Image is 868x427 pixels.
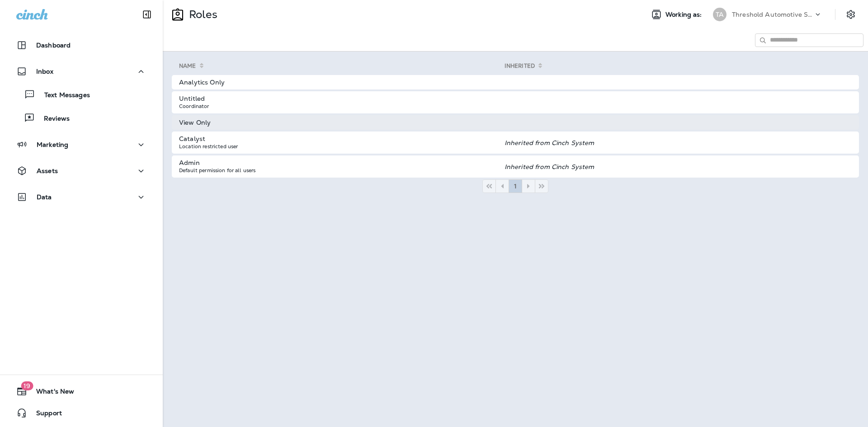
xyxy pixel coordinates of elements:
td: Untitled [172,91,505,113]
p: Reviews [35,115,70,123]
p: Data [37,193,52,201]
td: Catalyst [172,131,505,154]
button: Data [9,188,154,206]
em: Inherited from Cinch System [505,163,594,171]
p: Assets [37,167,58,174]
p: Roles [185,8,217,21]
button: Marketing [9,136,154,154]
button: Settings [843,6,859,23]
span: 19 [21,381,33,390]
p: Threshold Automotive Service dba Grease Monkey [732,11,813,18]
button: 1 [509,179,522,193]
small: Default permission for all users [179,167,255,174]
p: Text Messages [35,91,90,100]
span: Working as: [665,11,704,19]
span: What's New [27,388,74,399]
th: Name [172,62,505,73]
small: Coordinator [179,103,209,109]
p: Inbox [36,68,53,75]
button: Collapse Sidebar [134,5,160,23]
button: Text Messages [9,85,154,104]
em: Inherited from Cinch System [505,139,594,147]
button: 19What's New [9,382,154,400]
small: Location restricted user [179,143,238,150]
button: Inbox [9,62,154,80]
p: Marketing [37,141,68,148]
td: View Only [172,115,505,130]
span: Support [27,409,62,420]
div: TA [713,8,726,21]
p: Dashboard [36,42,71,49]
button: Dashboard [9,36,154,54]
button: Assets [9,162,154,180]
span: 1 [514,183,517,189]
button: Support [9,404,154,422]
th: Inherited [505,62,859,73]
td: Analytics Only [172,75,505,89]
td: Admin [172,155,505,178]
button: Reviews [9,108,154,127]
